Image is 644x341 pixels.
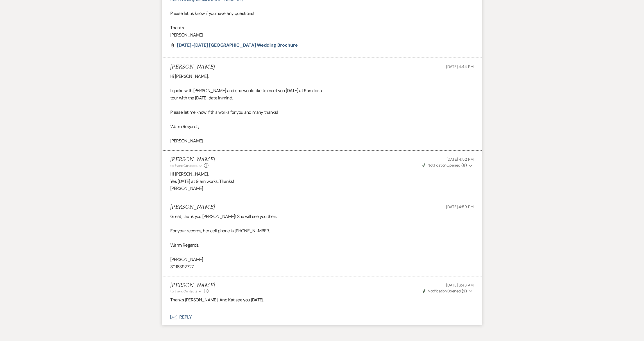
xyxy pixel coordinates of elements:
p: Please let us know if you have any questions! [170,10,474,17]
span: [DATE] 4:59 PM [446,204,474,209]
span: [DATE]-[DATE] [GEOGRAPHIC_DATA] Wedding Brochure [177,42,298,48]
span: Notification [428,288,446,294]
span: [DATE] 4:44 PM [446,64,474,69]
h5: [PERSON_NAME] [170,282,215,289]
h5: [PERSON_NAME] [170,156,215,163]
button: to: Event Contacts [170,163,203,168]
p: [PERSON_NAME] [170,185,474,192]
button: Reply [162,309,482,325]
button: NotificationOpened (6) [421,162,474,168]
strong: ( 6 ) [461,163,467,168]
button: to: Event Contacts [170,289,203,294]
span: [DATE] 4:52 PM [446,157,474,162]
span: Opened [422,163,467,168]
h5: [PERSON_NAME] [170,204,215,211]
div: Great, thank you [PERSON_NAME]! She will see you then. For your records, her cell phone is [PHONE... [170,213,474,270]
strong: ( 2 ) [462,288,467,294]
p: Yes [DATE] at 9 am works. Thanks! [170,178,474,185]
span: Notification [427,163,446,168]
a: [DATE]-[DATE] [GEOGRAPHIC_DATA] Wedding Brochure [177,43,298,47]
span: [DATE] 6:43 AM [446,283,474,288]
p: Hi [PERSON_NAME], [170,171,474,178]
span: to: Event Contacts [170,289,197,294]
p: Thanks [PERSON_NAME]! And Kat see you [DATE]. [170,296,474,304]
p: Thanks, [170,24,474,31]
span: Opened [423,288,467,294]
p: [PERSON_NAME] [170,31,474,39]
div: Hi [PERSON_NAME], I spoke with [PERSON_NAME] and she would like to meet you [DATE] at 9am for a t... [170,73,474,145]
button: NotificationOpened (2) [422,288,474,294]
h5: [PERSON_NAME] [170,63,215,71]
span: to: Event Contacts [170,163,197,168]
